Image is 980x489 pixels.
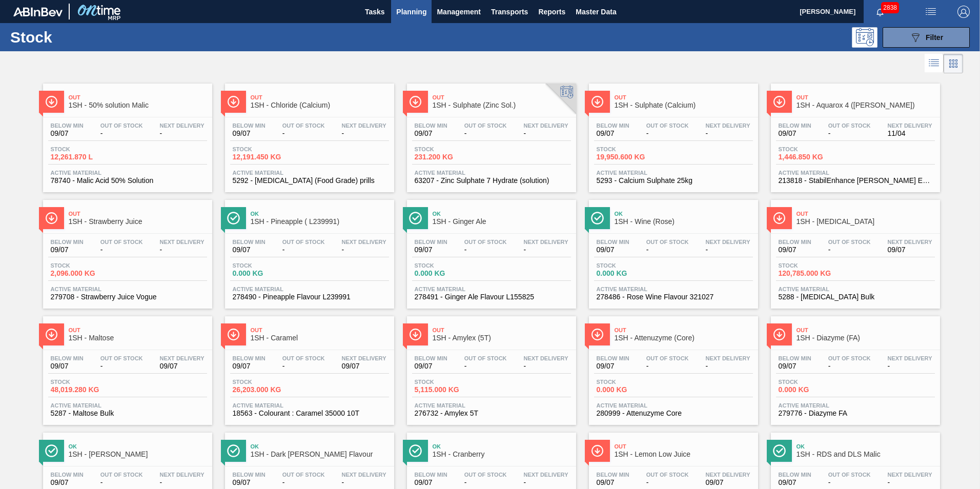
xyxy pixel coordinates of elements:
span: 5,115.000 KG [415,386,486,394]
span: 09/07 [51,130,84,137]
span: Next Delivery [342,239,386,245]
a: ÍconeOut1SH - CaramelBelow Min09/07Out Of Stock-Next Delivery09/07Stock26,203.000 KGActive Materi... [217,309,399,425]
img: Ícone [773,95,786,108]
span: - [828,362,871,370]
span: Active Material [51,286,205,292]
img: Ícone [227,444,240,457]
span: 1SH - Pineapple ( L239991) [251,218,389,226]
span: 1SH - Cranberry [433,451,571,458]
span: 11/04 [888,130,932,137]
span: Active Material [51,402,205,409]
span: Tasks [363,6,386,18]
span: Stock [415,146,486,152]
span: Out Of Stock [646,123,689,129]
span: Next Delivery [524,355,568,361]
a: ÍconeOut1SH - [MEDICAL_DATA]Below Min09/07Out Of Stock-Next Delivery09/07Stock120,785.000 KGActiv... [763,192,945,309]
span: Out Of Stock [464,355,507,361]
span: Stock [597,262,668,269]
span: Next Delivery [888,123,932,129]
span: Out [69,327,207,333]
span: - [464,362,507,370]
span: Ok [433,443,571,450]
span: - [706,246,750,254]
span: 09/07 [233,479,266,486]
span: Below Min [597,472,629,478]
img: Ícone [409,444,422,457]
span: 09/07 [342,362,386,370]
span: Stock [51,262,122,269]
span: 18563 - Colourant : Caramel 35000 10T [233,410,386,417]
span: 0.000 KG [233,270,304,277]
span: 213818 - StabilEnhance Rosemary Extract [779,177,932,185]
img: Ícone [591,95,604,108]
img: Ícone [227,328,240,341]
span: 09/07 [51,362,84,370]
a: ÍconeOut1SH - Strawberry JuiceBelow Min09/07Out Of Stock-Next Delivery-Stock2,096.000 KGActive Ma... [35,192,217,309]
a: ÍconeOk1SH - Pineapple ( L239991)Below Min09/07Out Of Stock-Next Delivery-Stock0.000 KGActive Mat... [217,192,399,309]
span: - [282,362,325,370]
span: Out Of Stock [646,355,689,361]
span: Next Delivery [342,355,386,361]
span: Ok [251,443,389,450]
span: Stock [779,379,850,385]
img: Ícone [773,212,786,225]
span: Next Delivery [706,472,750,478]
span: Below Min [233,123,266,129]
span: Out [251,327,389,333]
span: Stock [779,262,850,269]
span: 09/07 [415,246,447,254]
span: - [342,246,386,254]
span: Transports [491,6,528,18]
span: Out Of Stock [282,239,325,245]
img: TNhmsLtSVTkK8tSr43FrP2fwEKptu5GPRR3wAAAABJRU5ErkJggg== [13,7,63,16]
span: 1SH - Aquarox 4 (Rosemary) [797,101,935,109]
span: Out Of Stock [282,472,325,478]
span: 1SH - 50% solution Malic [69,101,207,109]
span: Out Of Stock [464,472,507,478]
span: Below Min [51,472,84,478]
span: - [646,246,689,254]
img: Ícone [409,212,422,225]
span: - [282,479,325,486]
span: Out Of Stock [828,239,871,245]
span: Filter [926,33,943,42]
span: Out [251,94,389,100]
img: Ícone [591,328,604,341]
span: 1,446.850 KG [779,153,850,161]
span: Active Material [415,286,568,292]
span: 5287 - Maltose Bulk [51,410,205,417]
span: Below Min [597,355,629,361]
span: Below Min [415,472,447,478]
span: 1SH - Dextrose [797,218,935,226]
span: 0.000 KG [779,386,850,394]
span: Stock [415,379,486,385]
span: Stock [51,146,122,152]
img: Ícone [773,444,786,457]
span: Below Min [233,239,266,245]
button: Notifications [864,5,896,19]
span: Next Delivery [888,355,932,361]
span: Out [615,327,753,333]
a: ÍconeOut1SH - Sulphate (Zinc Sol.)Below Min09/07Out Of Stock-Next Delivery-Stock231.200 KGActive ... [399,76,581,192]
span: Out Of Stock [828,123,871,129]
span: Out [797,94,935,100]
span: Out [69,94,207,100]
span: - [342,130,386,137]
a: ÍconeOk1SH - Ginger AleBelow Min09/07Out Of Stock-Next Delivery-Stock0.000 KGActive Material27849... [399,192,581,309]
a: ÍconeOut1SH - MaltoseBelow Min09/07Out Of Stock-Next Delivery09/07Stock48,019.280 KGActive Materi... [35,309,217,425]
span: Active Material [597,286,750,292]
span: - [524,362,568,370]
span: 5292 - Calcium Chloride (Food Grade) prills [233,177,386,185]
span: Out Of Stock [828,472,871,478]
a: ÍconeOut1SH - Aquarox 4 ([PERSON_NAME])Below Min09/07Out Of Stock-Next Delivery11/04Stock1,446.85... [763,76,945,192]
span: 19,950.600 KG [597,153,668,161]
span: Next Delivery [342,123,386,129]
span: Stock [597,379,668,385]
a: ÍconeOut1SH - Amylex (5T)Below Min09/07Out Of Stock-Next Delivery-Stock5,115.000 KGActive Materia... [399,309,581,425]
span: - [828,130,871,137]
span: Next Delivery [706,239,750,245]
span: 63207 - Zinc Sulphate 7 Hydrate (solution) [415,177,568,185]
span: - [828,479,871,486]
span: Below Min [415,123,447,129]
span: 1SH - Chloride (Calcium) [251,101,389,109]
